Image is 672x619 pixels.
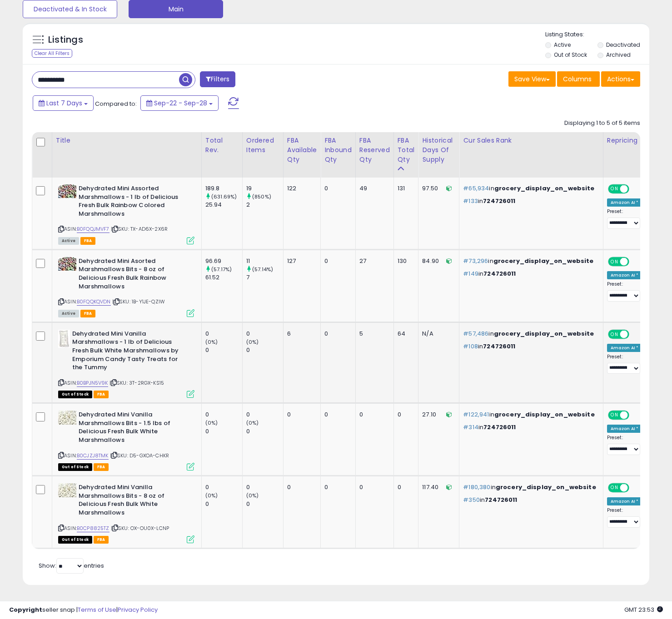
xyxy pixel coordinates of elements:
[398,411,412,419] div: 0
[58,257,76,271] img: 51zpBxah5qL._SL40_.jpg
[80,237,96,245] span: FBA
[601,71,640,87] button: Actions
[58,483,76,497] img: 41ljsiSSLRL._SL40_.jpg
[200,71,235,87] button: Filters
[496,483,596,491] span: grocery_display_on_website
[33,95,94,111] button: Last 7 Days
[110,452,169,459] span: | SKU: D5-GXOA-CHKR
[422,136,455,164] div: Historical Days Of Supply
[609,185,620,193] span: ON
[58,391,92,398] span: All listings that are currently out of stock and unavailable for purchase on Amazon
[628,185,642,193] span: OFF
[140,95,219,111] button: Sep-22 - Sep-28
[494,329,594,338] span: grocery_display_on_website
[246,330,283,338] div: 0
[32,49,72,58] div: Clear All Filters
[607,497,642,505] div: Amazon AI *
[422,184,452,193] div: 97.50
[39,561,104,570] span: Show: entries
[493,257,594,265] span: grocery_display_on_website
[463,483,490,491] span: #180,380
[246,136,279,155] div: Ordered Items
[252,266,273,273] small: (57.14%)
[422,330,452,338] div: N/A
[422,411,452,419] div: 27.10
[252,193,271,200] small: (850%)
[463,197,478,205] span: #133
[607,136,646,145] div: Repricing
[205,492,218,499] small: (0%)
[609,330,620,338] span: ON
[246,201,283,209] div: 2
[483,197,515,205] span: 724726011
[58,237,79,245] span: All listings currently available for purchase on Amazon
[77,452,109,460] a: B0CJZJ8TMK
[205,338,218,346] small: (0%)
[58,536,92,544] span: All listings that are currently out of stock and unavailable for purchase on Amazon
[359,257,387,265] div: 27
[58,310,79,317] span: All listings currently available for purchase on Amazon
[205,411,242,419] div: 0
[205,500,242,508] div: 0
[287,483,314,491] div: 0
[111,225,168,233] span: | SKU: TX-AD6X-2X6R
[398,483,412,491] div: 0
[205,136,239,155] div: Total Rev.
[463,136,599,145] div: Cur Sales Rank
[246,500,283,508] div: 0
[494,410,595,419] span: grocery_display_on_website
[112,298,165,305] span: | SKU: 1B-Y1JE-QZIW
[463,184,596,193] p: in
[398,184,412,193] div: 131
[287,184,314,193] div: 122
[246,346,283,354] div: 0
[463,269,478,278] span: #149
[58,411,76,425] img: 41ljsiSSLRL._SL40_.jpg
[118,605,158,614] a: Privacy Policy
[58,184,194,243] div: ASIN:
[359,411,387,419] div: 0
[246,483,283,491] div: 0
[463,270,596,278] p: in
[205,257,242,265] div: 96.69
[463,483,596,491] p: in
[205,419,218,426] small: (0%)
[9,605,42,614] strong: Copyright
[359,184,387,193] div: 49
[563,74,592,84] span: Columns
[359,330,387,338] div: 5
[609,411,620,419] span: ON
[324,411,348,419] div: 0
[324,136,352,164] div: FBA inbound Qty
[607,507,642,527] div: Preset:
[246,427,283,436] div: 0
[246,492,259,499] small: (0%)
[463,329,488,338] span: #57,486
[246,184,283,193] div: 19
[246,257,283,265] div: 11
[77,298,111,306] a: B0FQQKQVDN
[324,257,348,265] div: 0
[246,419,259,426] small: (0%)
[246,273,283,282] div: 7
[154,99,207,108] span: Sep-22 - Sep-28
[246,338,259,346] small: (0%)
[56,136,198,145] div: Title
[58,463,92,471] span: All listings that are currently out of stock and unavailable for purchase on Amazon
[422,483,452,491] div: 117.40
[79,483,189,519] b: Dehydrated Mini Vanilla Marshmallows Bits - 8 oz of Delicious Fresh Bulk White Marshmallows
[606,51,631,59] label: Archived
[205,427,242,436] div: 0
[79,411,189,446] b: Dehydrated Mini Vanilla Marshmallows Bits - 1.5 lbs of Delicious Fresh Bulk White Marshmallows
[46,99,82,108] span: Last 7 Days
[58,483,194,542] div: ASIN:
[463,330,596,338] p: in
[606,41,640,49] label: Deactivated
[324,483,348,491] div: 0
[111,525,169,532] span: | SKU: OX-OU0X-LCNP
[77,379,108,387] a: B0BPJN5V9K
[205,483,242,491] div: 0
[58,330,70,348] img: 41EHlhRJzRL._SL40_.jpg
[607,281,642,301] div: Preset:
[79,184,189,220] b: Dehydrated Mini Assorted Marshmallows - 1 lb of Delicious Fresh Bulk Rainbow Colored Marshmallows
